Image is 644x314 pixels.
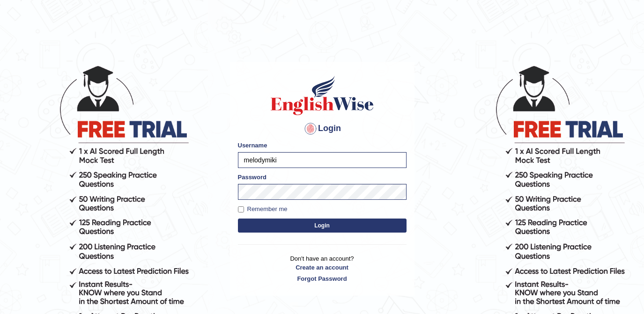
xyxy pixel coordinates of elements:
[238,204,288,214] label: Remember me
[238,173,266,182] label: Password
[269,74,376,117] img: Logo of English Wise sign in for intelligent practice with AI
[238,206,244,212] input: Remember me
[238,219,407,233] button: Login
[238,274,407,283] a: Forgot Password
[238,263,407,272] a: Create an account
[238,141,267,150] label: Username
[238,121,407,136] h4: Login
[238,254,407,283] p: Don't have an account?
